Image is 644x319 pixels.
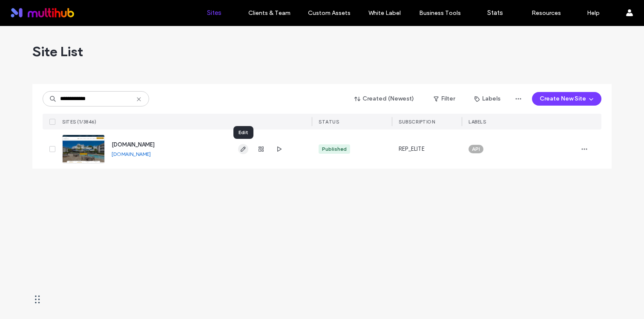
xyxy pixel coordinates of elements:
span: LABELS [469,119,486,125]
span: SITES (1/3846) [62,119,96,125]
a: [DOMAIN_NAME] [112,151,151,157]
label: White Label [368,9,401,17]
a: [DOMAIN_NAME] [112,141,155,148]
span: Site List [32,43,83,60]
button: Created (Newest) [347,92,422,106]
span: STATUS [319,119,339,125]
div: Drag [35,287,40,312]
span: SUBSCRIPTION [399,119,435,125]
label: Resources [532,9,561,17]
div: Published [322,145,347,153]
label: Custom Assets [308,9,351,17]
span: Help [20,6,37,14]
label: Sites [207,9,221,17]
button: Filter [425,92,463,106]
button: Create New Site [532,92,601,106]
label: Stats [487,9,503,17]
label: Clients & Team [248,9,290,17]
span: REP_ELITE [399,145,425,153]
span: API [472,145,480,153]
label: Help [587,9,600,17]
button: Labels [467,92,508,106]
div: Edit [233,126,253,139]
label: Business Tools [419,9,461,17]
